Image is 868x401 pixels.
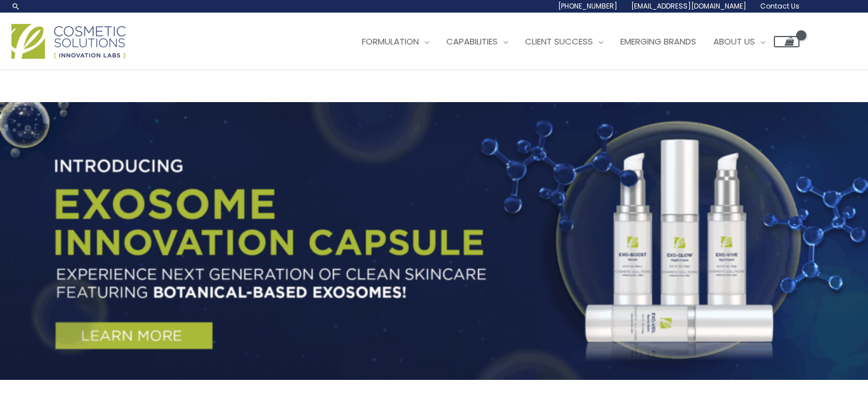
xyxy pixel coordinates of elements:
[516,25,612,59] a: Client Success
[713,35,755,47] span: About Us
[612,25,705,59] a: Emerging Brands
[525,35,593,47] span: Client Success
[705,25,774,59] a: About Us
[774,36,800,47] a: View Shopping Cart, empty
[345,25,800,59] nav: Site Navigation
[631,1,746,11] span: [EMAIL_ADDRESS][DOMAIN_NAME]
[362,35,419,47] span: Formulation
[446,35,498,47] span: Capabilities
[438,25,516,59] a: Capabilities
[11,24,126,59] img: Cosmetic Solutions Logo
[11,2,21,11] a: Search icon link
[620,35,696,47] span: Emerging Brands
[558,1,617,11] span: [PHONE_NUMBER]
[760,1,800,11] span: Contact Us
[353,25,438,59] a: Formulation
